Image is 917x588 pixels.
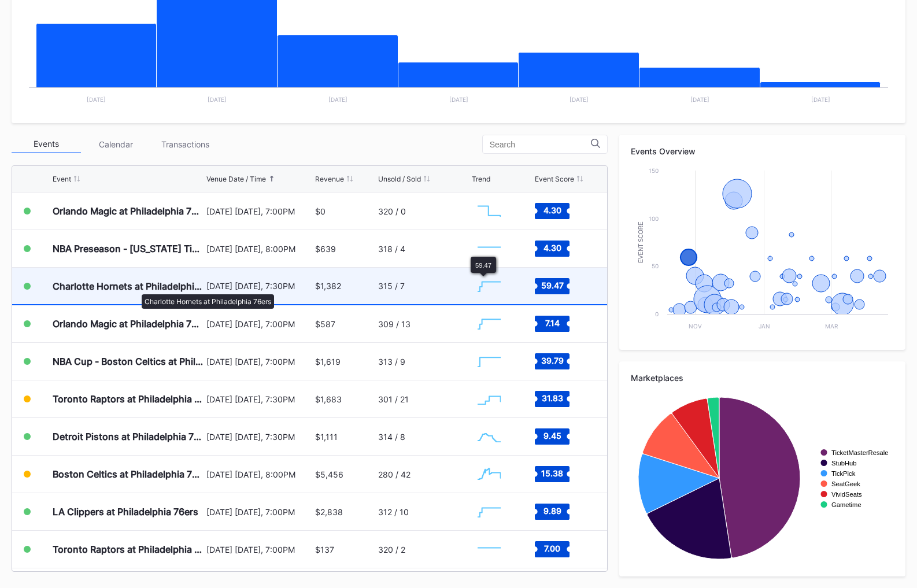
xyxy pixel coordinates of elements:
text: 50 [652,262,659,269]
text: 4.30 [543,205,561,215]
text: TickPick [831,470,856,477]
svg: Chart title [472,535,506,564]
div: 309 / 13 [378,319,411,329]
text: [DATE] [87,96,106,103]
div: $1,683 [315,394,342,404]
div: Marketplaces [631,373,894,383]
div: NBA Cup - Boston Celtics at Philadelphia 76ers [53,356,204,367]
div: $1,382 [315,281,341,291]
div: $1,111 [315,432,338,442]
svg: Chart title [472,422,506,451]
text: VividSeats [831,491,862,498]
text: SeatGeek [831,480,860,487]
div: Unsold / Sold [378,175,421,183]
div: Events [12,135,81,153]
div: 301 / 21 [378,394,409,404]
svg: Chart title [631,165,894,338]
div: [DATE] [DATE], 7:00PM [206,319,312,329]
text: 7.00 [544,543,560,553]
div: [DATE] [DATE], 7:30PM [206,281,312,291]
div: [DATE] [DATE], 8:00PM [206,469,312,479]
text: Nov [689,323,702,330]
text: [DATE] [328,96,347,103]
svg: Chart title [472,347,506,376]
div: [DATE] [DATE], 7:00PM [206,206,312,216]
text: 7.14 [545,318,560,328]
div: Venue Date / Time [206,175,266,183]
svg: Chart title [472,384,506,413]
text: Mar [825,323,838,330]
text: 9.89 [543,506,561,516]
svg: Chart title [472,460,506,489]
div: Event [53,175,71,183]
div: Boston Celtics at Philadelphia 76ers [53,468,204,480]
div: 320 / 0 [378,206,406,216]
div: $2,838 [315,507,343,517]
div: $639 [315,244,336,254]
div: $587 [315,319,335,329]
svg: Chart title [631,391,894,565]
div: 313 / 9 [378,357,405,367]
div: 318 / 4 [378,244,405,254]
div: [DATE] [DATE], 7:00PM [206,357,312,367]
div: Toronto Raptors at Philadelphia 76ers [53,543,204,555]
text: [DATE] [449,96,468,103]
text: Jan [759,323,770,330]
text: 59.47 [541,280,564,290]
text: [DATE] [570,96,589,103]
text: [DATE] [690,96,709,103]
text: 150 [649,167,659,174]
div: [DATE] [DATE], 7:30PM [206,394,312,404]
div: Events Overview [631,146,894,156]
div: [DATE] [DATE], 7:30PM [206,432,312,442]
div: Orlando Magic at Philadelphia 76ers [53,205,204,217]
input: Search [490,140,591,149]
svg: Chart title [472,309,506,338]
div: 312 / 10 [378,507,409,517]
div: Toronto Raptors at Philadelphia 76ers [53,393,204,405]
div: [DATE] [DATE], 7:00PM [206,507,312,517]
text: TicketMasterResale [831,449,888,456]
div: $137 [315,545,334,554]
div: Event Score [535,175,574,183]
text: StubHub [831,460,857,467]
text: 39.79 [541,356,564,365]
div: $0 [315,206,326,216]
div: Detroit Pistons at Philadelphia 76ers [53,431,204,442]
div: 280 / 42 [378,469,411,479]
svg: Chart title [472,234,506,263]
div: Calendar [81,135,150,153]
div: $5,456 [315,469,343,479]
div: [DATE] [DATE], 7:00PM [206,545,312,554]
svg: Chart title [472,272,506,301]
div: 314 / 8 [378,432,405,442]
div: Charlotte Hornets at Philadelphia 76ers [53,280,204,292]
div: LA Clippers at Philadelphia 76ers [53,506,198,517]
div: 315 / 7 [378,281,405,291]
div: 320 / 2 [378,545,405,554]
div: Orlando Magic at Philadelphia 76ers [53,318,204,330]
div: Revenue [315,175,344,183]
text: 9.45 [543,431,561,441]
text: 100 [649,215,659,222]
div: NBA Preseason - [US_STATE] Timberwolves at Philadelphia 76ers [53,243,204,254]
div: Trend [472,175,490,183]
text: 15.38 [541,468,563,478]
svg: Chart title [472,497,506,526]
div: Transactions [150,135,220,153]
text: 4.30 [543,243,561,253]
text: 31.83 [542,393,563,403]
text: Gametime [831,501,861,508]
text: [DATE] [208,96,227,103]
div: [DATE] [DATE], 8:00PM [206,244,312,254]
text: [DATE] [811,96,830,103]
div: $1,619 [315,357,341,367]
text: 0 [655,310,659,317]
text: Event Score [638,221,644,263]
svg: Chart title [472,197,506,225]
